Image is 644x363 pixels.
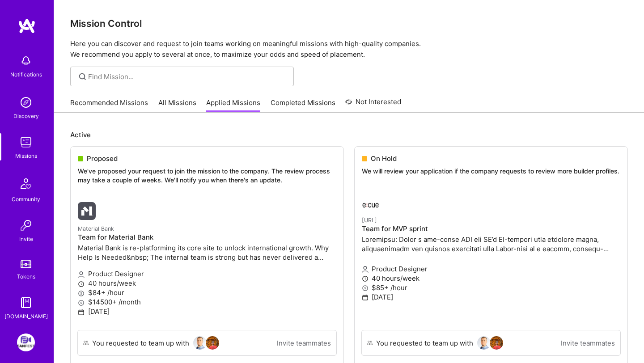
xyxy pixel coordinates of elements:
[362,217,377,224] small: [URL]
[12,194,40,204] div: Community
[17,52,35,70] img: bell
[362,294,369,301] i: icon Calendar
[561,338,615,348] a: Invite teammates
[193,336,207,350] img: User Avatar
[87,154,118,163] span: Proposed
[277,338,331,348] a: Invite teammates
[70,130,628,139] p: Active
[92,338,189,348] div: You requested to team up with
[78,233,336,241] h4: Team for Material Bank
[78,290,85,297] i: icon MoneyGray
[77,72,88,82] i: icon SearchGrey
[15,173,37,194] img: Community
[78,202,96,220] img: Material Bank company logo
[17,93,35,111] img: discovery
[78,297,336,307] p: $14500+ /month
[362,194,380,211] img: Ecue.ai company logo
[19,234,33,244] div: Invite
[362,285,369,291] i: icon MoneyGray
[490,336,503,350] img: User Avatar
[10,70,42,79] div: Notifications
[17,216,35,234] img: Invite
[70,38,628,60] p: Here you can discover and request to join teams working on meaningful missions with high-quality ...
[21,260,31,268] img: tokens
[362,274,620,283] p: 40 hours/week
[362,225,620,233] h4: Team for MVP sprint
[78,281,85,287] i: icon Clock
[371,154,397,163] span: On Hold
[15,333,37,351] a: FanFest: Media Engagement Platform
[362,283,620,292] p: $85+ /hour
[78,167,336,184] p: We've proposed your request to join the mission to the company. The review process may take a cou...
[78,300,85,306] i: icon MoneyGray
[477,336,491,350] img: User Avatar
[362,292,620,302] p: [DATE]
[70,18,628,29] h3: Mission Control
[345,97,401,113] a: Not Interested
[17,333,35,351] img: FanFest: Media Engagement Platform
[78,309,85,316] i: icon Calendar
[18,18,36,34] img: logo
[71,195,343,330] a: Material Bank company logoMaterial BankTeam for Material BankMaterial Bank is re-platforming its ...
[376,338,473,348] div: You requested to team up with
[206,336,219,350] img: User Avatar
[78,271,85,278] i: icon Applicant
[4,312,48,321] div: [DOMAIN_NAME]
[13,111,39,121] div: Discovery
[17,133,35,151] img: teamwork
[271,98,335,113] a: Completed Missions
[70,98,148,113] a: Recommended Missions
[78,243,336,262] p: Material Bank is re-platforming its core site to unlock international growth. Why Help Is Needed&...
[206,98,260,113] a: Applied Missions
[88,72,287,81] input: Find Mission...
[362,235,620,253] p: Loremipsu: Dolor s ame-conse ADI eli SE’d EI-tempori utla etdolore magna, aliquaenimadm ven quisn...
[17,272,35,281] div: Tokens
[355,186,627,330] a: Ecue.ai company logo[URL]Team for MVP sprintLoremipsu: Dolor s ame-conse ADI eli SE’d EI-tempori ...
[78,288,336,297] p: $84+ /hour
[362,266,369,273] i: icon Applicant
[362,167,620,176] p: We will review your application if the company requests to review more builder profiles.
[78,269,336,279] p: Product Designer
[78,225,114,232] small: Material Bank
[362,264,620,274] p: Product Designer
[15,151,37,160] div: Missions
[78,307,336,316] p: [DATE]
[17,294,35,312] img: guide book
[362,275,369,282] i: icon Clock
[78,279,336,288] p: 40 hours/week
[158,98,196,113] a: All Missions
